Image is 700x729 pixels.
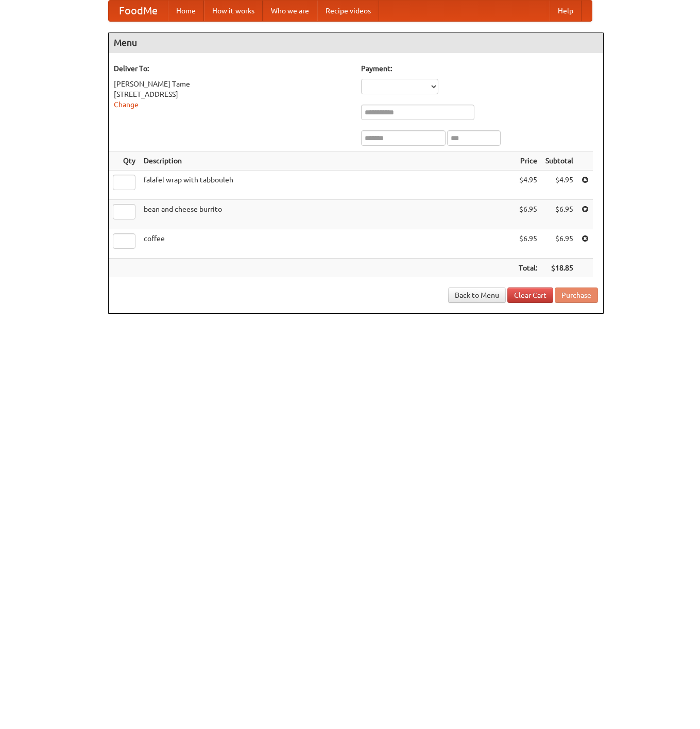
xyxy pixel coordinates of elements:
[114,89,351,99] div: [STREET_ADDRESS]
[204,1,263,21] a: How it works
[361,63,598,74] h5: Payment:
[114,79,351,89] div: [PERSON_NAME] Tame
[515,151,541,171] th: Price
[448,287,506,303] a: Back to Menu
[114,63,351,74] h5: Deliver To:
[541,259,577,278] th: $18.85
[109,1,168,21] a: FoodMe
[515,171,541,200] td: $4.95
[109,151,140,171] th: Qty
[168,1,204,21] a: Home
[515,200,541,229] td: $6.95
[555,287,598,303] button: Purchase
[515,229,541,259] td: $6.95
[140,171,515,200] td: falafel wrap with tabbouleh
[109,32,603,53] h4: Menu
[541,171,577,200] td: $4.95
[263,1,317,21] a: Who we are
[541,229,577,259] td: $6.95
[140,200,515,229] td: bean and cheese burrito
[515,259,541,278] th: Total:
[317,1,379,21] a: Recipe videos
[140,229,515,259] td: coffee
[114,100,139,109] a: Change
[541,200,577,229] td: $6.95
[507,287,553,303] a: Clear Cart
[550,1,582,21] a: Help
[541,151,577,171] th: Subtotal
[140,151,515,171] th: Description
